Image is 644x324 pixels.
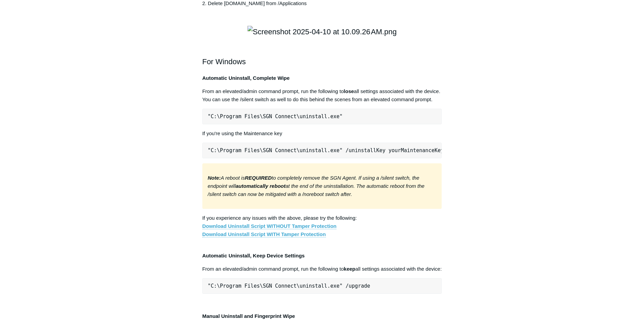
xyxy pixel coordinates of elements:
span: "C:\Program Files\SGN Connect\uninstall.exe" [208,113,343,120]
strong: Automatic Uninstall, Keep Device Settings [202,253,305,258]
strong: lose [344,88,354,94]
span: From an elevated/admin command prompt, run the following to all settings associated with the devi... [202,88,440,102]
h2: For Windows [202,44,442,68]
span: From an elevated/admin command prompt, run the following to all settings associated with the device: [202,266,442,272]
em: A reboot is to completely remove the SGN Agent. If using a /silent switch, the endpoint will at t... [208,175,425,197]
strong: Manual Uninstall and Fingerprint Wipe [202,313,295,319]
p: If you're using the Maintenance key [202,129,442,138]
strong: REQUIRED [245,175,272,181]
a: Download Uninstall Script WITH Tamper Protection [202,231,326,237]
strong: Note: [208,175,221,181]
p: If you experience any issues with the above, please try the following: [202,214,442,238]
strong: Automatic Uninstall, Complete Wipe [202,75,290,81]
strong: automatically reboot [236,183,286,189]
span: "C:\Program Files\SGN Connect\uninstall.exe" /upgrade [208,283,370,289]
a: Download Uninstall Script WITHOUT Tamper Protection [202,223,337,229]
img: Screenshot 2025-04-10 at 10.09.26 AM.png [247,26,397,38]
pre: "C:\Program Files\SGN Connect\uninstall.exe" /uninstallKey yourMaintenanceKeyHere [202,143,442,158]
strong: keep [344,266,355,272]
